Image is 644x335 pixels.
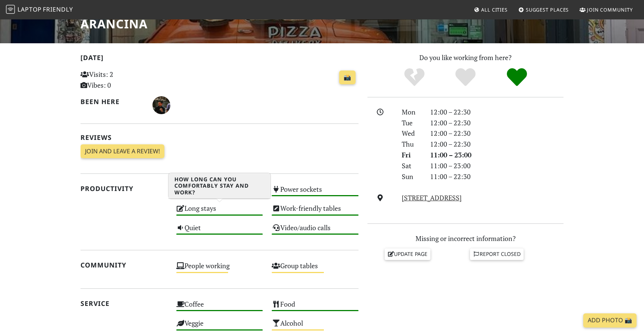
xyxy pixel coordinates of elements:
a: Join Community [577,3,636,16]
a: [STREET_ADDRESS] [402,193,462,202]
img: LaptopFriendly [6,5,15,14]
h3: How long can you comfortably stay and work? [168,173,271,199]
div: Yes [440,67,491,88]
a: Suggest Places [515,3,572,16]
a: Report closed [470,248,524,260]
a: All Cities [471,3,511,16]
h2: Reviews [80,134,359,141]
img: 3346-michele.jpg [152,96,170,114]
div: No [389,67,440,88]
div: 11:00 – 23:00 [426,160,568,171]
div: Tue [397,118,426,128]
h2: Service [80,300,167,307]
div: Quiet [172,222,268,241]
div: Sun [397,171,426,182]
a: Update page [385,248,431,260]
span: Laptop [18,5,42,13]
span: Friendly [43,5,73,13]
div: Fri [397,150,426,160]
div: 11:00 – 22:30 [426,171,568,182]
h2: Productivity [80,185,167,192]
div: Thu [397,139,426,150]
a: 📸 [339,71,356,85]
p: Visits: 2 Vibes: 0 [80,69,167,91]
span: Michele Mortari [152,100,170,109]
h2: [DATE] [80,54,359,65]
h2: Been here [80,98,143,106]
div: Work-friendly tables [267,202,363,221]
div: People working [172,260,268,279]
div: 12:00 – 22:30 [426,118,568,128]
div: Sat [397,160,426,171]
div: Long stays [172,202,268,221]
div: Video/audio calls [267,222,363,241]
div: 12:00 – 22:30 [426,128,568,139]
div: 12:00 – 22:30 [426,107,568,118]
div: 11:00 – 23:00 [426,150,568,160]
p: Do you like working from here? [367,52,563,63]
div: Coffee [172,298,268,317]
div: Food [267,298,363,317]
p: Missing or incorrect information? [367,233,563,244]
div: 12:00 – 22:30 [426,139,568,150]
div: Group tables [267,260,363,279]
div: Mon [397,107,426,118]
a: Join and leave a review! [80,144,164,159]
div: Definitely! [491,67,543,88]
span: Suggest Places [526,6,569,13]
a: LaptopFriendly LaptopFriendly [6,3,73,16]
span: Join Community [587,6,633,13]
h1: Arancina [80,17,177,31]
h2: Community [80,261,167,269]
div: Power sockets [267,183,363,202]
span: All Cities [481,6,508,13]
div: Wed [397,128,426,139]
